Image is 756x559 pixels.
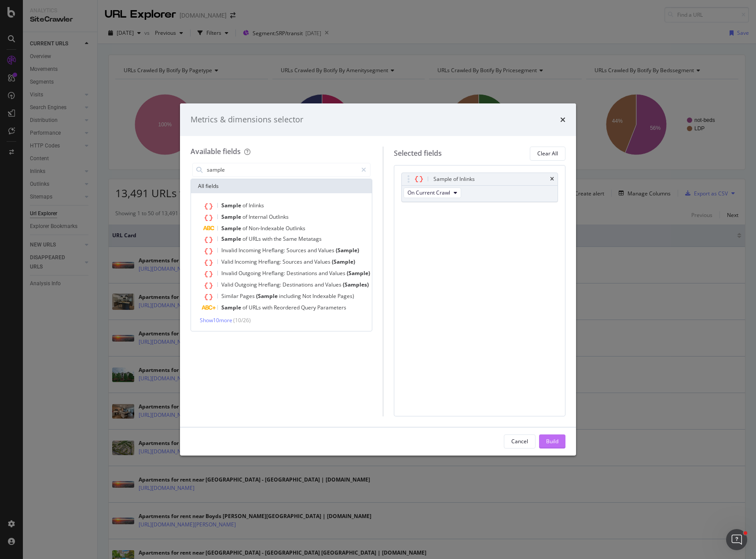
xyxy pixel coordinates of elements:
[539,434,565,449] button: Build
[401,173,558,202] div: Sample of InlinkstimesOn Current Crawl
[286,269,319,277] span: Destinations
[269,213,289,221] span: Outlinks
[279,292,302,300] span: including
[242,202,249,209] span: of
[301,304,317,311] span: Query
[332,258,355,265] span: (Sample)
[314,258,332,265] span: Values
[221,281,235,288] span: Valid
[256,292,279,300] span: (Sample
[550,177,554,182] div: times
[221,292,240,300] span: Similar
[262,304,274,311] span: with
[286,224,305,232] span: Outlinks
[221,235,242,243] span: Sample
[206,163,357,177] input: Search by field name
[274,235,283,243] span: the
[336,246,359,254] span: (Sample)
[239,269,262,277] span: Outgoing
[249,224,286,232] span: Non-Indexable
[262,235,274,243] span: with
[258,258,283,265] span: Hreflang:
[239,246,262,254] span: Incoming
[200,316,232,324] span: Show 10 more
[191,147,241,156] div: Available fields
[404,188,461,198] button: On Current Crawl
[433,175,475,184] div: Sample of Inlinks
[319,269,329,277] span: and
[221,246,239,254] span: Invalid
[302,292,312,300] span: Not
[343,281,369,288] span: (Samples)
[530,147,565,161] button: Clear All
[274,304,301,311] span: Reordered
[242,213,249,221] span: of
[347,269,370,277] span: (Sample)
[191,114,303,125] div: Metrics & dimensions selector
[726,529,747,550] iframe: Intercom live chat
[249,304,262,311] span: URLs
[233,316,251,324] span: ( 10 / 26 )
[511,438,528,445] div: Cancel
[318,246,336,254] span: Values
[329,269,347,277] span: Values
[325,281,343,288] span: Values
[242,224,249,232] span: of
[560,114,565,125] div: times
[262,269,286,277] span: Hreflang:
[286,246,308,254] span: Sources
[249,213,269,221] span: Internal
[242,235,249,243] span: of
[298,235,322,243] span: Metatags
[317,304,346,311] span: Parameters
[221,304,242,311] span: Sample
[242,304,249,311] span: of
[394,148,442,158] div: Selected fields
[221,269,239,277] span: Invalid
[221,224,242,232] span: Sample
[338,292,354,300] span: Pages)
[283,235,298,243] span: Same
[304,258,314,265] span: and
[191,179,372,193] div: All fields
[221,213,242,221] span: Sample
[221,202,242,209] span: Sample
[283,258,304,265] span: Sources
[235,281,258,288] span: Outgoing
[308,246,318,254] span: and
[249,235,262,243] span: URLs
[504,434,536,449] button: Cancel
[537,150,558,157] div: Clear All
[258,281,283,288] span: Hreflang:
[221,258,235,265] span: Valid
[312,292,338,300] span: Indexable
[262,246,286,254] span: Hreflang:
[249,202,264,209] span: Inlinks
[546,438,558,445] div: Build
[407,189,450,196] span: On Current Crawl
[240,292,256,300] span: Pages
[283,281,315,288] span: Destinations
[235,258,258,265] span: Incoming
[315,281,325,288] span: and
[180,103,576,456] div: modal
